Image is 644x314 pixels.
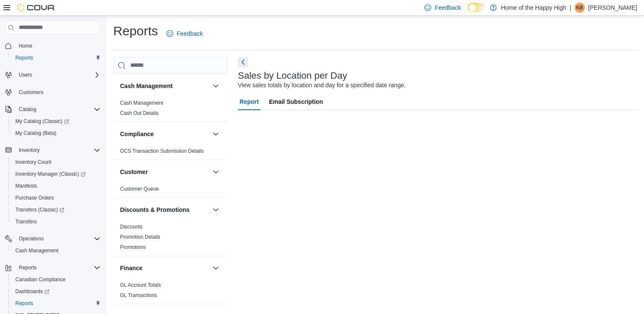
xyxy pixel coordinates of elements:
h3: Sales by Location per Day [238,71,347,81]
button: Inventory Count [9,156,104,168]
span: Transfers (Classic) [15,206,64,213]
span: Inventory Manager (Classic) [15,171,86,177]
span: OCS Transaction Submission Details [120,148,204,154]
span: Manifests [12,181,100,191]
span: Inventory [15,145,100,155]
span: Reports [12,53,100,63]
span: Reports [15,54,33,61]
a: Feedback [163,25,206,42]
span: Operations [19,235,44,242]
span: Customers [19,89,43,96]
input: Dark Mode [468,3,486,12]
a: Customer Queue [120,186,159,192]
button: Discounts & Promotions [211,205,221,215]
button: Customer [211,167,221,177]
button: Purchase Orders [9,192,104,204]
span: Users [19,71,32,78]
div: Compliance [113,146,228,160]
a: GL Account Totals [120,282,161,288]
button: Discounts & Promotions [120,206,209,214]
span: Transfers (Classic) [12,205,100,215]
span: Canadian Compliance [12,274,100,285]
span: Inventory Count [12,157,100,167]
a: Cash Management [12,245,62,256]
button: Customer [120,168,209,176]
a: Canadian Compliance [12,274,69,285]
button: Compliance [120,130,209,138]
button: Inventory [2,144,104,156]
h3: Discounts & Promotions [120,206,189,214]
span: Reports [15,300,33,307]
a: Cash Out Details [120,110,159,116]
button: Reports [2,262,104,274]
button: My Catalog (Beta) [9,127,104,139]
span: Inventory Count [15,159,52,166]
span: Dashboards [15,288,49,295]
div: Customer [113,184,228,197]
span: My Catalog (Classic) [12,116,100,126]
button: Finance [211,263,221,273]
button: Finance [120,264,209,272]
button: Operations [2,233,104,245]
a: Home [15,41,36,51]
span: Inventory [19,147,40,154]
span: Inventory Manager (Classic) [12,169,100,179]
span: My Catalog (Beta) [12,128,100,138]
div: Discounts & Promotions [113,222,228,256]
span: KB [576,3,583,13]
span: GL Account Totals [120,282,161,288]
h1: Reports [113,23,158,40]
img: Cova [17,3,55,12]
a: My Catalog (Classic) [9,115,104,127]
span: Catalog [19,106,36,113]
span: Promotions [120,244,146,251]
span: Transfers [12,217,100,227]
a: Reports [12,53,37,63]
a: My Catalog (Beta) [12,128,60,138]
button: Users [2,69,104,81]
button: Home [2,40,104,52]
a: Customers [15,87,47,97]
button: Catalog [15,104,40,114]
a: GL Transactions [120,292,157,298]
a: Purchase Orders [12,193,57,203]
span: Manifests [15,183,37,189]
div: Katelynd Bartelen [575,3,585,13]
span: My Catalog (Beta) [15,130,57,137]
a: Transfers (Classic) [9,204,104,216]
a: Promotion Details [120,234,160,240]
p: Home of the Happy High [501,3,566,13]
button: Next [238,57,248,67]
span: Email Subscription [269,93,323,110]
button: Reports [15,263,40,273]
a: Reports [12,298,37,308]
a: Transfers (Classic) [12,205,68,215]
span: Users [15,70,100,80]
button: Cash Management [9,245,104,257]
span: Feedback [435,3,461,12]
span: Customers [15,87,100,97]
button: Canadian Compliance [9,274,104,285]
a: Dashboards [9,285,104,297]
span: Reports [15,263,100,273]
span: Reports [19,264,37,271]
a: Inventory Manager (Classic) [12,169,89,179]
button: Cash Management [120,82,209,90]
button: Manifests [9,180,104,192]
span: Dashboards [12,286,100,297]
span: Reports [12,298,100,308]
span: Purchase Orders [12,193,100,203]
span: Cash Out Details [120,110,159,117]
span: Home [19,43,32,49]
span: Transfers [15,218,37,225]
a: Cash Management [120,100,163,106]
a: Dashboards [12,286,53,297]
span: Cash Management [12,245,100,256]
span: Promotion Details [120,234,160,240]
h3: Customer [120,168,148,176]
span: My Catalog (Classic) [15,118,69,125]
span: Catalog [15,104,100,114]
h3: Cash Management [120,82,173,90]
